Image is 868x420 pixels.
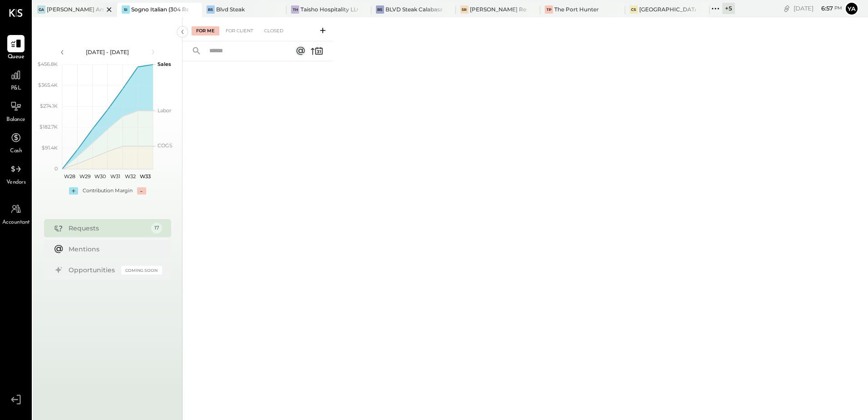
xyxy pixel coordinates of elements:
div: [PERSON_NAME] Restaurant & Deli [470,5,527,13]
div: SI [122,5,130,14]
a: Balance [0,98,31,124]
a: P&L [0,66,31,93]
text: W32 [125,173,136,180]
div: TP [545,5,553,14]
div: - [137,187,146,195]
div: Sogno Italian (304 Restaurant) [131,5,188,13]
text: W33 [140,173,151,180]
text: $274.1K [40,103,58,109]
div: The Port Hunter [554,5,599,13]
div: SR [460,5,469,14]
span: P&L [11,85,21,93]
div: Opportunities [69,265,117,275]
span: Cash [10,147,22,155]
div: Contribution Margin [83,187,133,195]
text: W29 [79,173,90,180]
text: W31 [110,173,120,180]
div: BS [207,5,215,14]
div: For Me [192,26,219,35]
button: Ya [844,1,859,16]
div: Closed [260,26,288,35]
div: copy link [782,4,791,13]
a: Accountant [0,200,31,227]
text: $456.8K [38,61,58,67]
div: [DATE] [794,4,842,13]
span: Queue [8,53,25,61]
a: Cash [0,129,31,155]
text: W30 [94,173,105,180]
div: BLVD Steak Calabasas [385,5,442,13]
text: 0 [54,165,58,172]
text: $365.4K [38,82,58,88]
div: Coming Soon [121,266,162,275]
text: COGS [158,142,173,149]
div: Blvd Steak [216,5,245,13]
div: Requests [69,224,147,233]
div: + [69,187,78,195]
div: [GEOGRAPHIC_DATA][PERSON_NAME] [639,5,696,13]
text: W28 [64,173,75,180]
span: Vendors [6,179,26,187]
div: Taisho Hospitality LLC [301,5,357,13]
text: Sales [158,61,171,67]
div: For Client [221,26,258,35]
div: [DATE] - [DATE] [69,48,146,56]
div: Mentions [69,245,158,254]
span: Accountant [2,219,30,227]
a: Vendors [0,160,31,187]
div: BS [376,5,384,14]
div: [PERSON_NAME] Arso [47,5,104,13]
text: Labor [158,107,171,114]
div: + 5 [722,3,735,14]
div: 17 [151,223,162,234]
div: TH [291,5,299,14]
text: $182.7K [39,124,58,130]
text: $91.4K [42,145,58,151]
div: GA [37,5,45,14]
a: Queue [0,35,31,61]
div: CS [630,5,638,14]
span: Balance [6,116,25,124]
